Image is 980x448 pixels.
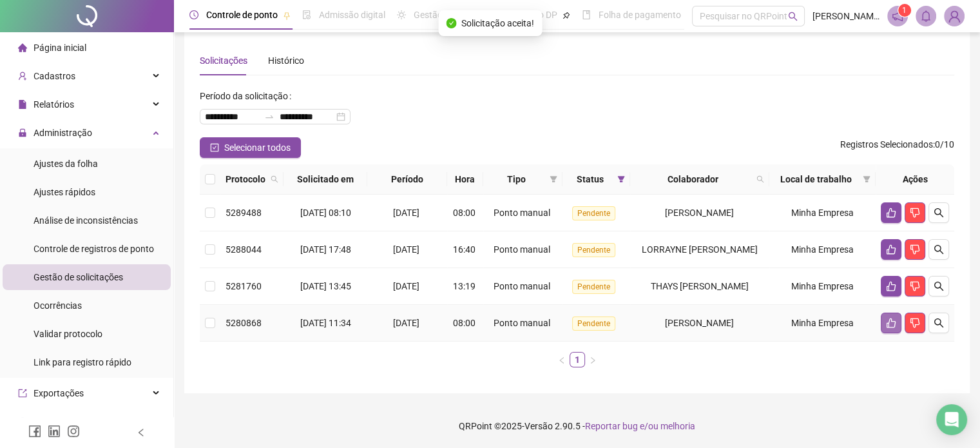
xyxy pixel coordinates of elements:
span: swap-right [264,112,274,122]
li: 1 [570,352,585,367]
span: book [582,10,591,19]
sup: 1 [898,4,911,17]
span: [DATE] [393,244,419,255]
td: Minha Empresa [769,268,876,305]
span: to [264,112,274,122]
span: Admissão digital [319,10,385,20]
span: [DATE] [393,318,419,328]
span: dislike [910,208,920,218]
span: Selecionar todos [224,141,291,155]
span: check-square [210,143,219,152]
td: Minha Empresa [769,195,876,231]
span: Cadastros [34,71,75,81]
span: Ocorrências [34,300,82,311]
span: 5280868 [226,318,262,328]
span: 16:40 [453,244,476,255]
span: linkedin [48,425,61,438]
button: Selecionar todos [200,137,301,158]
span: Gestão de férias [414,10,479,20]
span: Ajustes rápidos [34,187,95,197]
span: search [934,281,944,291]
span: 08:00 [453,208,476,218]
span: instagram [67,425,80,438]
span: [DATE] 11:34 [300,318,351,328]
span: like [886,318,896,328]
span: pushpin [283,12,291,19]
th: Hora [447,164,483,195]
span: Controle de ponto [206,10,278,20]
span: check-circle [446,18,456,28]
span: 5281760 [226,281,262,291]
td: Minha Empresa [769,231,876,268]
div: Histórico [268,54,304,68]
span: search [268,170,281,189]
span: search [934,208,944,218]
span: Gestão de solicitações [34,272,123,282]
span: Página inicial [34,43,86,53]
span: Ajustes da folha [34,159,98,169]
span: Versão [524,421,553,431]
span: search [934,244,944,255]
span: filter [863,175,870,183]
span: Controle de registros de ponto [34,244,154,254]
span: clock-circle [189,10,198,19]
span: dislike [910,318,920,328]
div: Solicitações [200,54,247,68]
span: [DATE] [393,281,419,291]
span: search [788,12,798,21]
a: 1 [570,353,584,367]
span: 5289488 [226,208,262,218]
span: [DATE] 08:10 [300,208,351,218]
span: like [886,281,896,291]
span: [DATE] 17:48 [300,244,351,255]
span: [DATE] [393,208,419,218]
th: Período [367,164,447,195]
span: notification [892,10,903,22]
span: Ponto manual [494,281,550,291]
span: filter [860,170,873,189]
span: Exportações [34,388,84,398]
span: filter [550,175,557,183]
li: Página anterior [554,352,570,367]
label: Período da solicitação [200,86,296,106]
span: like [886,244,896,255]
span: dislike [910,244,920,255]
span: bell [920,10,932,22]
span: Ponto manual [494,318,550,328]
span: home [18,43,27,52]
span: file-done [302,10,311,19]
button: right [585,352,600,367]
span: Pendente [572,243,615,257]
span: Pendente [572,317,615,331]
span: pushpin [562,12,570,19]
span: filter [547,170,560,189]
span: THAYS [PERSON_NAME] [651,281,749,291]
span: filter [617,175,625,183]
span: file [18,100,27,109]
th: Solicitado em [283,164,367,195]
span: Pendente [572,280,615,294]
span: 08:00 [453,318,476,328]
span: dislike [910,281,920,291]
span: [PERSON_NAME] - Solcred [812,9,879,23]
span: left [137,428,146,437]
span: left [558,356,566,364]
span: lock [18,128,27,137]
span: Reportar bug e/ou melhoria [585,421,695,431]
span: Relatórios [34,99,74,110]
span: Folha de pagamento [599,10,681,20]
span: Colaborador [635,172,751,186]
span: Registros Selecionados [840,139,933,150]
img: 46092 [945,6,964,26]
span: facebook [28,425,41,438]
span: search [271,175,278,183]
span: Análise de inconsistências [34,215,138,226]
span: [PERSON_NAME] [665,208,734,218]
span: 5288044 [226,244,262,255]
span: user-add [18,72,27,81]
span: Validar protocolo [34,329,102,339]
span: search [754,170,767,189]
span: Ponto manual [494,244,550,255]
span: Solicitação aceita! [461,16,534,30]
span: search [756,175,764,183]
